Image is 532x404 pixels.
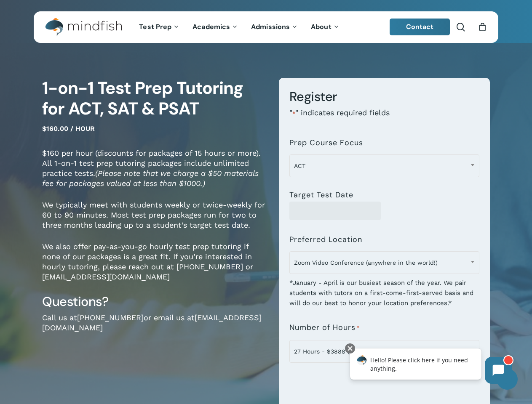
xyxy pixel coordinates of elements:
a: Admissions [245,24,305,31]
div: *January - April is our busiest season of the year. We pair students with tutors on a first-come-... [289,272,479,308]
label: Number of Hours [289,323,360,332]
span: ACT [290,157,479,175]
p: We typically meet with students weekly or twice-weekly for 60 to 90 minutes. Most test prep packa... [42,200,266,242]
h3: Register [289,88,479,105]
span: $160.00 / hour [42,125,95,133]
span: Academics [192,22,230,31]
header: Main Menu [34,11,498,43]
a: Cart [478,22,487,32]
label: Target Test Date [289,191,353,199]
a: Test Prep [133,24,186,31]
p: Call us at or email us at [42,313,266,344]
iframe: Chatbot [341,342,520,392]
h3: Questions? [42,293,266,310]
span: 27 Hours - $3888 (targeting 5+ / 200+ point improvement on ACT / SAT; reg. $4320) [290,343,479,360]
label: Preferred Location [289,235,362,244]
span: Admissions [251,22,290,31]
span: ACT [289,154,479,177]
label: Prep Course Focus [289,138,363,147]
a: About [305,24,346,31]
nav: Main Menu [133,11,346,43]
em: (Please note that we charge a $50 materials fee for packages valued at less than $1000.) [42,169,259,188]
p: We also offer pay-as-you-go hourly test prep tutoring if none of our packages is a great fit. If ... [42,242,266,293]
h1: 1-on-1 Test Prep Tutoring for ACT, SAT & PSAT [42,78,266,120]
a: Contact [390,19,450,35]
span: About [311,22,331,31]
span: Zoom Video Conference (anywhere in the world!) [289,251,479,274]
span: 27 Hours - $3888 (targeting 5+ / 200+ point improvement on ACT / SAT; reg. $4320) [289,340,479,363]
span: Test Prep [139,22,171,31]
a: Academics [186,24,245,31]
span: Zoom Video Conference (anywhere in the world!) [290,254,479,271]
span: Contact [406,22,434,31]
p: " " indicates required fields [289,108,479,130]
p: $160 per hour (discounts for packages of 15 hours or more). All 1-on-1 test prep tutoring package... [42,148,266,200]
a: [PHONE_NUMBER] [77,313,144,322]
